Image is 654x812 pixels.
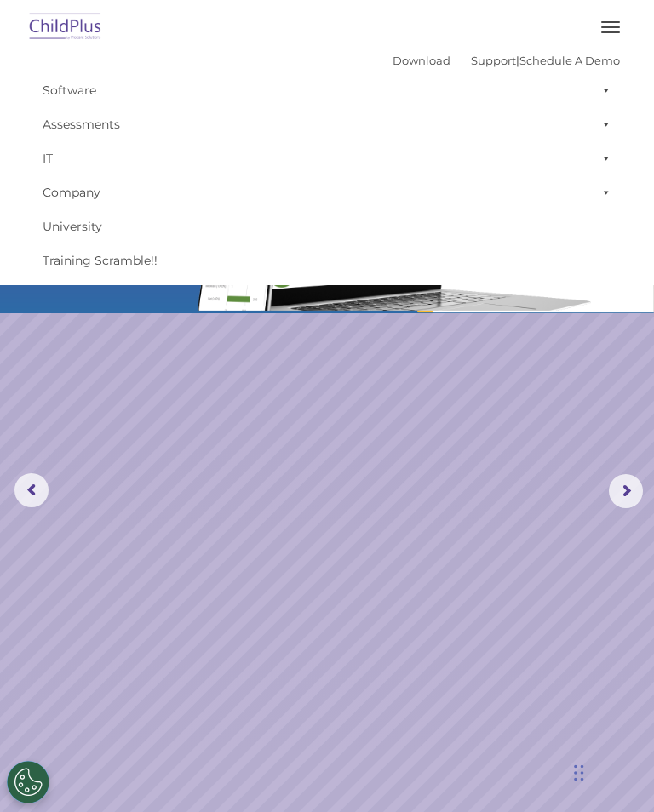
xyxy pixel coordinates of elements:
a: Schedule A Demo [519,54,620,67]
a: University [34,209,620,243]
img: ChildPlus by Procare Solutions [26,8,106,48]
font: | [393,54,620,67]
a: Company [34,175,620,209]
iframe: Chat Widget [366,638,654,812]
a: Assessments [34,107,620,141]
a: Software [34,73,620,107]
a: Download [393,54,450,67]
div: Drag [574,747,584,798]
a: IT [34,141,620,175]
a: Support [471,54,516,67]
a: Training Scramble!! [34,243,620,277]
button: Cookies Settings [7,761,49,803]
